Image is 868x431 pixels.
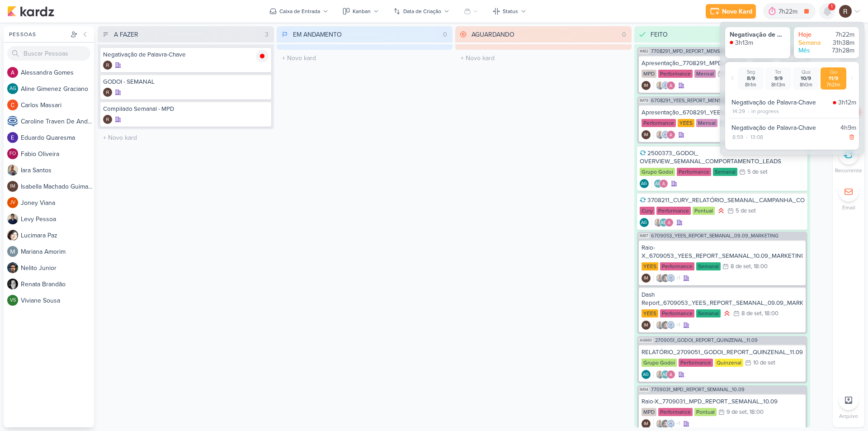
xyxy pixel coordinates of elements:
div: Performance [642,119,676,127]
span: IM78 [639,98,649,103]
img: kardz.app [7,6,54,17]
div: Mensal [694,70,716,78]
span: +1 [675,420,680,427]
div: I a r a S a n t o s [21,166,94,175]
div: Grupo Godoi [640,168,675,176]
img: Alessandra Gomes [666,130,675,139]
img: Iara Santos [656,274,665,283]
span: +1 [675,322,680,329]
div: Negativação de Palavra-Chave [731,98,829,107]
img: Caroline Traven De Andrade [666,419,675,428]
img: Iara Santos [654,218,663,227]
div: J o n e y V i a n a [21,198,94,208]
div: 4h9m [840,123,856,133]
div: Negativação de Palavra-Chave [730,31,786,39]
img: Iara Santos [656,419,665,428]
span: 1 [831,3,833,10]
div: Semanal [696,309,721,317]
input: + Novo kard [99,131,272,144]
div: MPD [642,70,656,78]
img: tracking [833,101,836,104]
div: Performance [656,207,691,215]
img: Alessandra Gomes [665,218,674,227]
div: Criador(a): Rafael Dornelles [103,88,112,97]
div: Isabella Machado Guimarães [7,181,18,192]
img: Alessandra Gomes [666,81,675,90]
div: 10 de set [753,360,775,366]
span: 2709051_GODOI_REPORT_QUINZENAL_11.09 [655,338,758,343]
button: Novo Kard [706,4,756,19]
div: Aline Gimenez Graciano [640,179,649,188]
div: Semana [798,39,826,47]
img: Iara Santos [7,165,18,175]
p: IM [644,133,648,137]
div: Aline Gimenez Graciano [7,83,18,94]
img: Iara Santos [656,370,665,379]
div: Performance [679,359,713,367]
div: YEES [642,262,658,270]
p: IM [644,84,648,88]
img: Eduardo Quaresma [7,132,18,143]
img: Rafael Dornelles [839,5,852,18]
div: L u c i m a r a P a z [21,231,94,240]
div: F a b i o O l i v e i r a [21,149,94,159]
div: Isabella Machado Guimarães [642,321,651,330]
div: 0 [618,30,630,39]
img: Alessandra Gomes [659,179,668,188]
div: 3h12m [838,98,856,107]
div: Colaboradores: Iara Santos, Aline Gimenez Graciano, Alessandra Gomes [653,370,675,379]
div: Negativação de Palavra-Chave [731,123,837,133]
div: N e l i t o J u n i o r [21,263,94,273]
div: Apresentação_6708291_YEES_REPORT_MENSAL_AGOSTO [642,109,803,117]
img: Nelito Junior [7,262,18,273]
div: Aline Gimenez Graciano [640,218,649,227]
img: Levy Pessoa [7,213,18,224]
div: 5 de set [747,169,768,175]
div: 0 [439,30,451,39]
div: Negativação de Palavra-Chave [103,51,269,59]
img: Caroline Traven De Andrade [661,81,670,90]
p: Email [842,204,855,212]
p: IM [644,422,648,426]
div: Criador(a): Isabella Machado Guimarães [642,274,651,283]
div: C a r o l i n e T r a v e n D e A n d r a d e [21,117,94,126]
div: Colaboradores: Iara Santos, Caroline Traven De Andrade, Alessandra Gomes [653,81,675,90]
p: AG [662,373,668,377]
div: Criador(a): Isabella Machado Guimarães [642,321,651,330]
div: 2500373_GODOI_ OVERVIEW_SEMANAL_COMPORTAMENTO_LEADS [640,149,805,166]
div: Pontual [694,408,717,416]
span: 6709053_YEES_REPORT_SEMANAL_09.09_MARKETING [651,233,778,238]
div: 7h22m [778,7,800,16]
div: 14:29 [731,107,746,115]
span: 7709031_MPD_REPORT_SEMANAL_10.09 [651,387,745,392]
p: Arquivo [839,412,858,420]
div: C a r l o s M a s s a r i [21,100,94,110]
span: IM94 [639,387,649,392]
div: Qui [822,69,844,75]
div: Pessoas [7,30,69,38]
div: 31h38m [827,39,854,47]
div: Mês [798,47,826,55]
span: 6708291_YEES_REPORT_MENSAL_AGOSTO [651,98,749,103]
div: 3h13m [735,39,753,47]
p: IM [644,276,648,281]
span: IM82 [639,49,649,54]
div: - [744,133,750,141]
span: 7708291_MPD_REPORT_MENSAL_AGOSTO [651,49,748,54]
p: VS [10,298,16,303]
img: Caroline Traven De Andrade [666,274,675,283]
input: + Novo kard [457,52,630,65]
div: 8 de set [741,311,762,317]
p: AG [655,182,661,186]
div: Isabella Machado Guimarães [642,419,651,428]
p: IM [644,323,648,328]
div: Isabella Machado Guimarães [642,81,651,90]
div: , 18:00 [747,409,764,415]
p: AG [641,182,647,186]
p: AG [9,86,16,91]
img: Rafael Dornelles [103,88,112,97]
div: Aline Gimenez Graciano [661,370,670,379]
div: A l e s s a n d r a G o m e s [21,68,94,77]
div: Isabella Machado Guimarães [642,274,651,283]
div: Raio-X_7709031_MPD_REPORT_SEMANAL_10.09 [642,398,803,406]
